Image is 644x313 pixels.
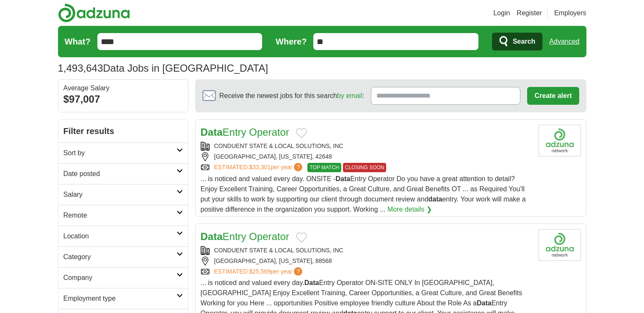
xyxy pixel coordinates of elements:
[64,85,183,92] div: Average Salary
[296,128,307,138] button: Add to favorite jobs
[304,279,319,286] strong: Data
[64,92,183,107] div: $97,007
[58,61,103,76] span: 1,493,643
[58,163,188,184] a: Date posted
[539,229,581,261] img: Company logo
[214,267,304,276] a: ESTIMATED:$25,569per year?
[58,226,188,246] a: Location
[64,148,177,158] h2: Sort by
[201,246,532,255] div: CONDUENT STATE & LOCAL SOLUTIONS, INC
[201,152,532,161] div: [GEOGRAPHIC_DATA], [US_STATE], 42648
[249,268,271,275] span: $25,569
[492,33,542,50] button: Search
[65,35,91,48] label: What?
[219,91,364,101] span: Receive the newest jobs for this search :
[387,204,432,215] a: More details ❯
[201,142,532,151] div: CONDUENT STATE & LOCAL SOLUTIONS, INC
[276,35,307,48] label: Where?
[337,92,362,99] a: by email
[335,175,350,182] strong: Data
[428,196,442,203] strong: data
[343,163,387,172] span: CLOSING SOON
[307,163,341,172] span: TOP MATCH
[64,273,177,283] h2: Company
[64,293,177,304] h2: Employment type
[201,126,289,138] a: DataEntry Operator
[493,8,510,18] a: Login
[64,231,177,241] h2: Location
[64,252,177,262] h2: Category
[58,246,188,267] a: Category
[201,175,526,213] span: ... is noticed and valued every day. ONSITE - Entry Operator Do you have a great attention to det...
[58,205,188,226] a: Remote
[58,120,188,143] h2: Filter results
[554,8,586,18] a: Employers
[517,8,542,18] a: Register
[201,231,289,242] a: DataEntry Operator
[477,299,492,307] strong: Data
[58,267,188,288] a: Company
[201,231,223,242] strong: Data
[58,62,268,74] h1: Data Jobs in [GEOGRAPHIC_DATA]
[539,125,581,156] img: Company logo
[201,257,532,265] div: [GEOGRAPHIC_DATA], [US_STATE], 88568
[294,163,302,171] span: ?
[58,288,188,309] a: Employment type
[58,3,130,22] img: Adzuna logo
[294,267,302,276] span: ?
[64,190,177,200] h2: Salary
[214,163,304,172] a: ESTIMATED:$33,301per year?
[58,143,188,163] a: Sort by
[549,33,579,50] a: Advanced
[64,210,177,221] h2: Remote
[296,232,307,243] button: Add to favorite jobs
[201,126,223,138] strong: Data
[58,184,188,205] a: Salary
[64,169,177,179] h2: Date posted
[513,33,535,50] span: Search
[249,164,271,170] span: $33,301
[527,87,579,105] button: Create alert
